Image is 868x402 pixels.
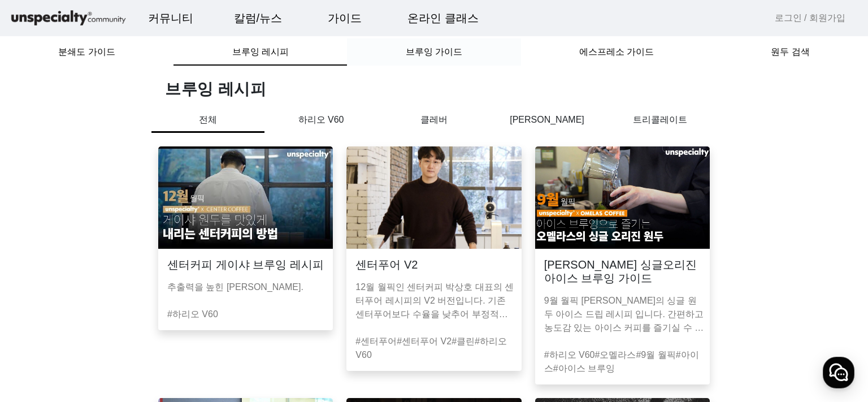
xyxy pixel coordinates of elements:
[398,3,488,33] a: 온라인 클래스
[406,47,462,57] span: 브루잉 가이드
[58,47,115,57] span: 분쇄도 가이드
[355,336,507,360] a: #하리오 V60
[491,113,604,127] p: [PERSON_NAME]
[528,146,717,384] a: [PERSON_NAME] 싱글오리진 아이스 브루잉 가이드9월 월픽 [PERSON_NAME]의 싱글 원두 아이스 드립 레시피 입니다. 간편하고 농도감 있는 아이스 커피를 즐기실...
[151,146,340,384] a: 센터커피 게이샤 브루잉 레시피추출력을 높힌 [PERSON_NAME].#하리오 V60
[3,308,75,336] a: 홈
[544,350,595,360] a: #하리오 V60
[319,3,371,33] a: 가이드
[355,336,397,346] a: #센터푸어
[165,79,717,100] h1: 브루잉 레시피
[167,309,218,319] a: #하리오 V60
[146,308,217,336] a: 설정
[355,258,418,271] h3: 센터푸어 V2
[544,350,699,373] a: #아이스
[9,8,128,28] img: logo
[397,336,452,346] a: #센터푸어 V2
[553,364,615,373] a: #아이스 브루잉
[544,258,701,285] h3: [PERSON_NAME] 싱글오리진 아이스 브루잉 가이드
[225,3,292,33] a: 칼럼/뉴스
[377,113,491,127] p: 클레버
[604,113,717,127] p: 트리콜레이트
[167,280,328,294] p: 추출력을 높힌 [PERSON_NAME].
[355,280,517,321] p: 12월 월픽인 센터커피 박상호 대표의 센터푸어 레시피의 V2 버전입니다. 기존 센터푸어보다 수율을 낮추어 부정적인 맛이 억제되었습니다.
[151,113,264,133] p: 전체
[103,326,117,335] span: 대화
[75,308,146,336] a: 대화
[771,47,809,57] span: 원두 검색
[340,146,528,384] a: 센터푸어 V212월 월픽인 센터커피 박상호 대표의 센터푸어 레시피의 V2 버전입니다. 기존 센터푸어보다 수율을 낮추어 부정적인 맛이 억제되었습니다.#센터푸어#센터푸어 V2#클...
[579,47,654,57] span: 에스프레소 가이드
[594,350,636,360] a: #오멜라스
[167,258,324,271] h3: 센터커피 게이샤 브루잉 레시피
[544,294,705,335] p: 9월 월픽 [PERSON_NAME]의 싱글 원두 아이스 드립 레시피 입니다. 간편하고 농도감 있는 아이스 커피를 즐기실 수 있습니다.
[636,350,675,360] a: #9월 월픽
[36,325,42,334] span: 홈
[452,336,475,346] a: #클린
[139,3,202,33] a: 커뮤니티
[232,47,289,57] span: 브루잉 레시피
[264,113,377,127] p: 하리오 V60
[775,11,845,25] a: 로그인 / 회원가입
[175,325,188,334] span: 설정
